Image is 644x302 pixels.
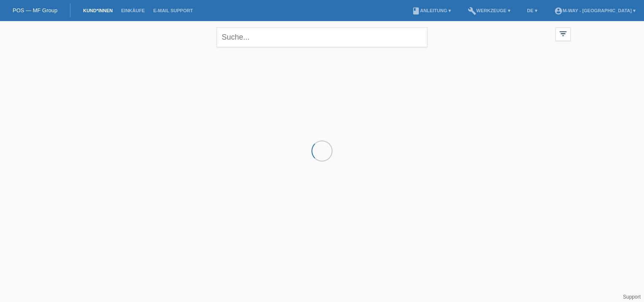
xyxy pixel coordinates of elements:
a: bookAnleitung ▾ [408,8,455,13]
i: account_circle [554,7,563,15]
i: book [412,7,420,15]
a: Support [623,294,641,300]
a: DE ▾ [523,8,542,13]
a: POS — MF Group [13,7,57,13]
a: Einkäufe [117,8,149,13]
a: buildWerkzeuge ▾ [464,8,515,13]
a: E-Mail Support [149,8,197,13]
i: filter_list [558,29,568,38]
i: build [468,7,476,15]
input: Suche... [217,27,427,47]
a: Kund*innen [79,8,117,13]
a: account_circlem-way - [GEOGRAPHIC_DATA] ▾ [550,8,640,13]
